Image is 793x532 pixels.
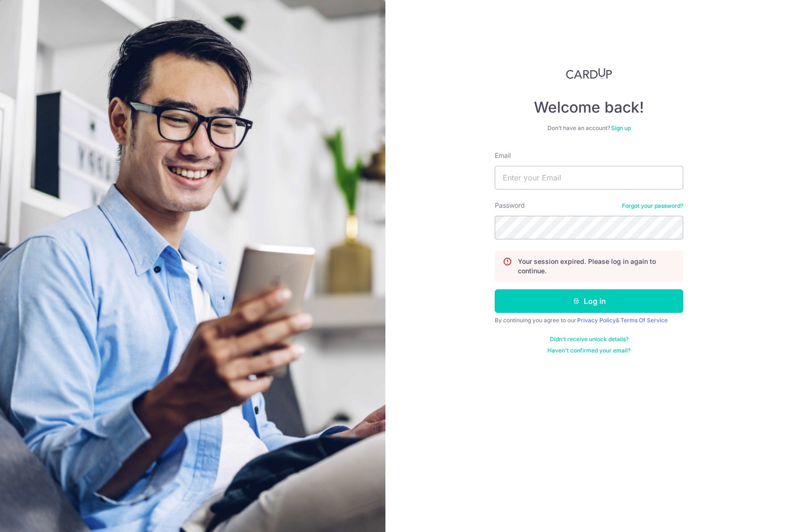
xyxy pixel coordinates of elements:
div: Don’t have an account? [495,124,683,132]
a: Sign up [611,124,631,131]
h4: Welcome back! [495,98,683,117]
a: Privacy Policy [577,317,616,324]
a: Terms Of Service [621,317,668,324]
a: Didn't receive unlock details? [550,336,629,343]
label: Email [495,151,511,160]
input: Enter your Email [495,166,683,189]
a: Forgot your password? [622,202,683,210]
label: Password [495,201,525,210]
img: CardUp Logo [566,68,612,79]
p: Your session expired. Please log in again to continue. [518,257,675,276]
div: By continuing you agree to our & [495,317,683,324]
a: Haven't confirmed your email? [548,347,630,354]
button: Log in [495,289,683,313]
